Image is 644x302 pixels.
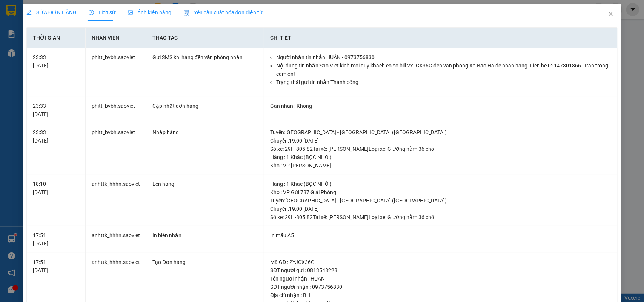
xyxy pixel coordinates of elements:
div: Mã GD : 2YJCX36G [270,258,611,266]
img: icon [183,10,189,16]
span: SỬA ĐƠN HÀNG [26,9,77,15]
span: picture [128,10,133,15]
th: Thời gian [27,28,86,48]
td: phitt_bvbh.saoviet [86,48,146,97]
span: edit [26,10,32,15]
div: Hàng : 1 Khác (BỌC NHỎ ) [270,180,611,188]
span: Ảnh kiện hàng [128,9,171,15]
li: Trạng thái gửi tin nhắn: Thành công [276,78,611,86]
td: anhttk_hhhn.saoviet [86,226,146,253]
div: Kho : VP Gửi 787 Giải Phóng [270,188,611,196]
div: 17:51 [DATE] [33,231,79,248]
div: SĐT người nhận : 0973756830 [270,283,611,291]
div: Tên người nhận : HUÂN [270,274,611,283]
th: Thao tác [146,28,264,48]
div: Gán nhãn : Không [270,102,611,110]
div: Cập nhật đơn hàng [152,102,258,110]
div: 23:33 [DATE] [33,53,79,70]
li: Người nhận tin nhắn: HUÂN - 0973756830 [276,53,611,61]
div: Hàng : 1 Khác (BỌC NHỎ ) [270,153,611,161]
span: Lịch sử [89,9,115,15]
td: anhttk_hhhn.saoviet [86,175,146,227]
div: SĐT người gửi : 0813548228 [270,266,611,274]
div: Tuyến : [GEOGRAPHIC_DATA] - [GEOGRAPHIC_DATA] ([GEOGRAPHIC_DATA]) Chuyến: 19:00 [DATE] Số xe: 29H... [270,196,611,221]
div: In mẫu A5 [270,231,611,239]
td: phitt_bvbh.saoviet [86,97,146,124]
span: close [608,11,614,17]
li: Nội dung tin nhắn: Sao Viet kinh moi quy khach co so bill 2YJCX36G den van phong Xa Bao Ha de nha... [276,61,611,78]
span: clock-circle [89,10,94,15]
div: Lên hàng [152,180,258,188]
span: Yêu cầu xuất hóa đơn điện tử [183,9,263,15]
div: Nhập hàng [152,128,258,136]
th: Nhân viên [86,28,146,48]
div: 23:33 [DATE] [33,128,79,145]
th: Chi tiết [264,28,618,48]
button: Close [600,4,621,25]
div: Tạo Đơn hàng [152,258,258,266]
div: Gửi SMS khi hàng đến văn phòng nhận [152,53,258,61]
div: 18:10 [DATE] [33,180,79,196]
div: Địa chỉ nhận : BH [270,291,611,299]
div: Tuyến : [GEOGRAPHIC_DATA] - [GEOGRAPHIC_DATA] ([GEOGRAPHIC_DATA]) Chuyến: 19:00 [DATE] Số xe: 29H... [270,128,611,153]
div: Kho : VP [PERSON_NAME] [270,161,611,170]
div: 23:33 [DATE] [33,102,79,118]
div: 17:51 [DATE] [33,258,79,274]
div: In biên nhận [152,231,258,239]
td: phitt_bvbh.saoviet [86,123,146,175]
